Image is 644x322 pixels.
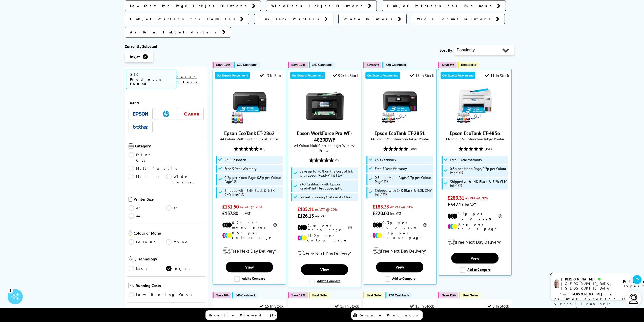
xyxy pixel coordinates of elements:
[312,293,328,297] span: Best Seller
[450,167,507,175] span: 0.3p per Mono Page, 0.7p per Colour Page*
[366,293,382,297] span: Best Seller
[133,124,148,130] a: Brother
[561,281,617,291] div: [GEOGRAPHIC_DATA], [GEOGRAPHIC_DATA]
[333,73,359,78] div: 99+ In Stock
[309,292,330,298] button: Best Seller
[335,155,340,165] span: (22)
[382,62,408,68] button: £50 Cashback
[184,111,199,117] a: Canon
[288,292,308,298] button: Save 12%
[137,256,204,263] span: Technology
[224,130,275,137] a: Epson EcoTank ET-2862
[387,3,494,8] span: Inkjet Printers for Business
[297,130,352,143] a: Epson WorkForce Pro WF-4820DWF
[412,14,505,24] a: Wide Format Printers
[450,130,500,137] a: Epson EcoTank ET-4856
[129,152,166,163] a: Print Only
[125,27,231,37] a: AirPrint Inkjet Printers
[158,111,174,117] a: HP
[290,143,359,153] span: A4 Colour Multifunction Inkjet Wireless Printer
[448,222,502,231] li: 0.7p per colour page
[448,195,464,201] span: £289.31
[438,62,456,68] button: Save 5%
[312,63,332,67] span: £40 Cashback
[130,3,250,8] span: Low Cost Per Page Inkjet Printers
[297,233,352,242] li: 11.2p per colour page
[166,239,204,245] a: Mono
[386,63,406,67] span: £50 Cashback
[130,16,238,22] span: Inkjet Printers for Home Use
[290,246,359,260] div: modal_delivery
[335,304,359,309] div: 15 In Stock
[351,310,423,320] a: Compare Products
[260,73,283,78] div: 13 In Stock
[372,220,427,230] li: 0.3p per mono page
[300,195,352,199] span: Lowest Running Costs in its Class
[291,63,305,67] span: Save 13%
[290,72,325,79] div: Our Experts Recommend
[372,231,427,240] li: 0.7p per colour page
[135,143,204,149] span: Category
[234,62,260,68] button: £30 Cashback
[438,292,458,298] button: Save 11%
[224,176,282,184] span: 0.2p per Mono Page, 0.5p per Colour Page*
[129,197,132,202] img: Printer Size
[216,293,228,297] span: Save 9%
[410,304,434,309] div: 15 In Stock
[209,313,276,317] span: Recently Viewed (1)
[442,293,455,297] span: Save 11%
[390,211,401,216] span: inc VAT
[441,137,509,141] span: A4 Colour Multifunction Inkjet Printer
[237,63,257,67] span: £30 Cashback
[130,54,140,59] span: Inkjet
[205,310,277,320] a: Recently Viewed (1)
[306,121,344,126] a: Epson WorkForce Pro WF-4820DWF
[363,62,381,68] button: Save 9%
[133,111,148,117] a: Epson
[561,277,617,281] div: [PERSON_NAME]
[485,73,509,78] div: 11 In Stock
[465,196,488,200] span: ex VAT @ 20%
[224,167,257,171] span: Free 5 Year Warranty
[365,72,400,79] div: Our Experts Recommend
[382,1,506,11] a: Inkjet Printers for Business
[213,62,233,68] button: Save 17%
[184,112,199,116] img: Canon
[213,292,231,298] button: Save 9%
[372,210,389,217] span: £220.00
[134,197,204,203] span: Printer Size
[459,292,481,298] button: Best Seller
[125,44,208,49] div: Currently Selected
[129,205,166,211] a: A2
[628,294,638,304] img: user-headset-light.svg
[297,206,314,213] span: £105.11
[465,202,476,207] span: inc VAT
[226,262,273,272] a: View
[129,166,184,171] a: Multifunction
[291,293,305,297] span: Save 12%
[385,276,416,282] label: Add to Compare
[224,158,246,162] span: £30 Cashback
[125,14,249,24] a: Inkjet Printers for Home Use
[554,279,559,288] img: ashley-livechat.png
[315,207,338,212] span: ex VAT @ 20%
[300,182,357,190] span: £40 Cashback with Epson ReadyPrint Flex Subscription
[260,144,265,154] span: (34)
[260,304,283,309] div: 15 In Stock
[375,188,432,197] span: Shipped with 14K Black & 5.2k CMY Inks*
[129,256,136,262] img: Technology
[461,63,476,67] span: Best Seller
[215,137,283,141] span: A4 Colour Multifunction Inkjet Printer
[231,121,268,126] a: Epson EcoTank ET-2862
[176,75,200,84] a: reset filters
[363,292,384,298] button: Best Seller
[344,16,395,22] span: Photo Printers
[215,244,283,258] div: modal_delivery
[441,235,509,249] div: modal_delivery
[125,1,261,11] a: Low Cost Per Page Inkjet Printers
[126,70,177,89] span: 250 Products Found
[297,223,352,232] li: 3.9p per mono page
[288,62,308,68] button: Save 13%
[460,267,491,273] label: Add to Compare
[315,214,326,218] span: inc VAT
